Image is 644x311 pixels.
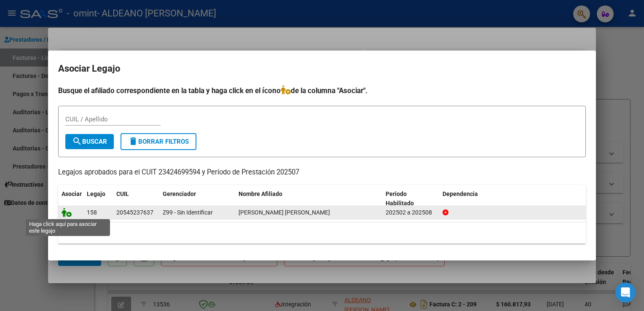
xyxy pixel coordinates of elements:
button: Borrar Filtros [121,133,196,150]
span: CUIL [116,190,129,197]
span: Z99 - Sin Identificar [163,209,213,216]
span: Legajo [87,190,105,197]
span: 158 [87,209,97,216]
span: Periodo Habilitado [386,190,414,207]
div: 20545237637 [116,208,153,217]
h4: Busque el afiliado correspondiente en la tabla y haga click en el ícono de la columna "Asociar". [58,85,586,96]
datatable-header-cell: Asociar [58,185,83,213]
datatable-header-cell: Legajo [83,185,113,213]
h2: Asociar Legajo [58,61,586,77]
mat-icon: search [72,136,82,146]
mat-icon: delete [128,136,138,146]
datatable-header-cell: CUIL [113,185,159,213]
span: OREGAEN TEVES LAUTARO KEVIN [239,209,330,216]
span: Nombre Afiliado [239,190,282,197]
datatable-header-cell: Periodo Habilitado [382,185,439,213]
p: Legajos aprobados para el CUIT 23424699594 y Período de Prestación 202507 [58,167,586,178]
datatable-header-cell: Dependencia [439,185,586,213]
span: Dependencia [443,190,478,197]
span: Borrar Filtros [128,138,189,145]
div: 202502 a 202508 [386,208,436,217]
div: Open Intercom Messenger [615,282,636,303]
datatable-header-cell: Gerenciador [159,185,235,213]
datatable-header-cell: Nombre Afiliado [235,185,382,213]
button: Buscar [65,134,114,149]
span: Asociar [62,190,82,197]
span: Buscar [72,138,107,145]
span: Gerenciador [163,190,196,197]
div: 1 registros [58,223,586,244]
